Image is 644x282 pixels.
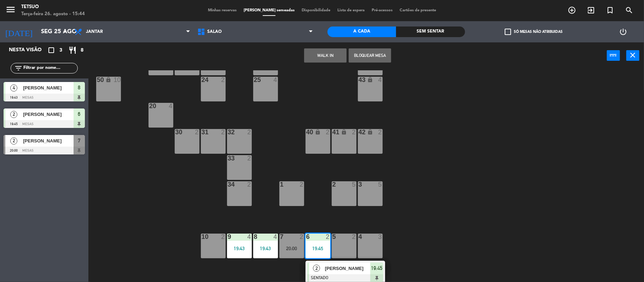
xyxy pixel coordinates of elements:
span: 3 [59,46,62,54]
div: 2 [247,129,251,135]
div: 4 [273,234,278,240]
div: 43 [359,77,359,83]
div: 1 [280,181,280,188]
span: 19:45 [371,264,382,272]
div: 34 [228,181,228,188]
i: search [625,6,633,14]
i: lock [367,129,373,135]
div: 3 [359,181,359,188]
div: 5 [378,181,382,188]
div: 2 [247,181,251,188]
span: [PERSON_NAME] [23,137,74,145]
span: [PERSON_NAME] [325,265,370,272]
i: crop_square [47,46,56,54]
div: 24 [202,77,202,83]
span: 8 [81,46,83,54]
i: close [629,51,637,59]
i: arrow_drop_down [60,28,69,36]
div: A cada [327,27,396,37]
div: 2 [221,234,225,240]
span: Minhas reservas [204,8,240,12]
div: 2 [221,77,225,83]
span: 7 [78,136,81,145]
i: lock [315,129,321,135]
i: power_input [609,51,618,59]
i: add_circle_outline [568,6,576,14]
div: 19:43 [253,246,278,251]
i: lock [105,77,111,83]
i: restaurant [68,46,77,54]
span: [PERSON_NAME] semeadas [240,8,298,12]
span: [PERSON_NAME] [23,111,74,118]
span: 8 [78,83,81,92]
div: 33 [228,155,228,161]
div: Sem sentar [396,27,465,37]
div: 2 [326,234,330,240]
div: 2 [352,234,356,240]
div: 3 [378,234,382,240]
span: check_box_outline_blank [505,29,511,35]
div: 2 [326,129,330,135]
label: Só mesas não atribuidas [505,29,563,35]
div: 5 [332,234,333,240]
button: close [626,50,639,61]
div: 4 [378,77,382,83]
div: 7 [280,234,280,240]
i: exit_to_app [587,6,595,14]
input: Filtrar por nome... [23,64,77,72]
div: 19:45 [306,246,330,251]
div: 2 [195,129,199,135]
span: 6 [78,110,81,118]
div: 2 [300,181,304,188]
span: 2 [10,137,17,145]
div: 4 [273,77,278,83]
div: 6 [306,234,307,240]
i: lock [341,129,347,135]
span: Jantar [86,29,103,34]
span: Salão [207,29,222,34]
div: 20 [149,103,150,109]
i: turned_in_not [606,6,614,14]
div: 40 [306,129,307,135]
div: 2 [332,181,333,188]
div: 19:43 [227,246,252,251]
div: 2 [247,155,251,161]
div: 4 [169,103,173,109]
div: 32 [228,129,228,135]
div: 50 [97,77,97,83]
div: 2 [378,129,382,135]
div: 41 [332,129,333,135]
span: 4 [10,84,17,92]
div: Terça-feira 26. agosto - 15:44 [21,11,85,18]
div: 5 [352,181,356,188]
div: 10 [202,234,202,240]
i: filter_list [14,64,23,72]
div: 20:00 [279,246,304,251]
div: 2 [352,129,356,135]
i: power_settings_new [619,28,628,36]
span: Pré-acessos [368,8,396,12]
div: 10 [114,77,121,83]
button: menu [5,4,16,17]
div: 4 [359,234,359,240]
div: 42 [359,129,359,135]
span: Cartões de presente [396,8,440,12]
i: menu [5,4,16,15]
span: 2 [10,111,17,118]
div: Nesta visão [4,46,51,54]
div: Tetsuo [21,4,85,11]
div: 9 [228,234,228,240]
span: 2 [313,265,320,272]
div: 31 [202,129,202,135]
div: 2 [221,129,225,135]
i: lock [367,77,373,83]
button: Bloquear Mesa [349,48,391,63]
span: Disponibilidade [298,8,334,12]
span: [PERSON_NAME] [23,84,74,92]
span: Lista de espera [334,8,368,12]
div: 2 [300,234,304,240]
div: 4 [247,234,251,240]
